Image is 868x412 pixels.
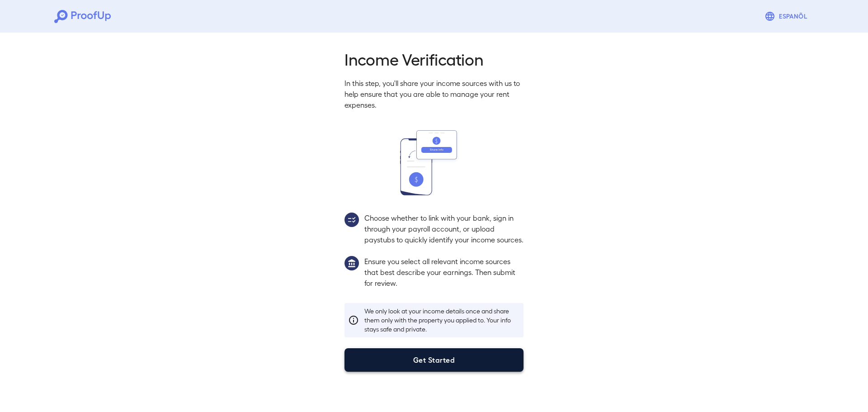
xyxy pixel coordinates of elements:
[364,213,524,245] p: Choose whether to link with your bank, sign in through your payroll account, or upload paystubs t...
[344,78,524,110] p: In this step, you'll share your income sources with us to help ensure that you are able to manage...
[344,348,524,372] button: Get Started
[400,130,468,195] img: transfer_money.svg
[761,7,814,25] button: Espanõl
[344,256,359,270] img: group1.svg
[344,213,359,227] img: group2.svg
[344,49,524,69] h2: Income Verification
[364,256,524,289] p: Ensure you select all relevant income sources that best describe your earnings. Then submit for r...
[364,307,520,334] p: We only look at your income details once and share them only with the property you applied to. Yo...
